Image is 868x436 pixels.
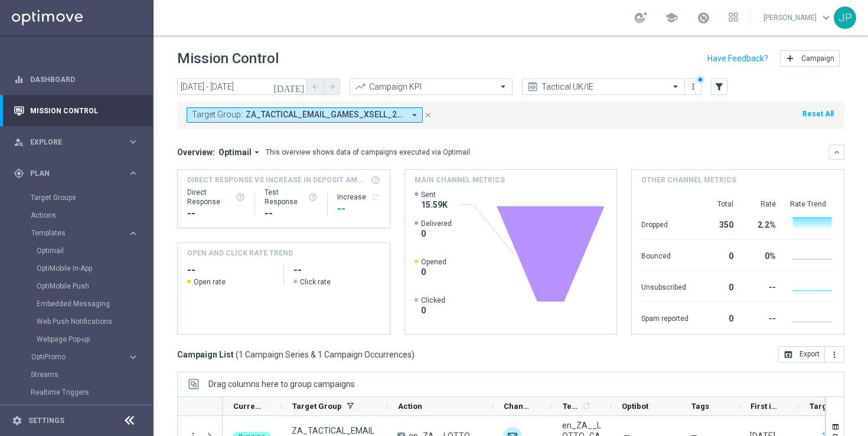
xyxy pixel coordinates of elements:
span: Opened [421,257,446,267]
span: Optimail [218,147,252,158]
div: Web Push Notifications [37,313,152,330]
i: keyboard_arrow_right [128,168,139,179]
i: equalizer [14,74,24,85]
div: OptiPromo [31,348,152,366]
a: Streams [31,370,123,379]
div: equalizer Dashboard [13,75,139,84]
i: refresh [371,192,380,202]
div: Optimail [37,242,152,260]
a: Settings [28,417,64,424]
a: Embedded Messaging [37,299,123,309]
div: Dropped [641,214,688,233]
div: There are unsaved changes [696,76,704,84]
span: Target Group: [192,110,243,120]
i: arrow_drop_down [252,147,262,158]
h1: Mission Control [177,50,279,67]
span: Current Status [233,402,262,411]
button: Templates keyboard_arrow_right [31,228,139,238]
button: Reset All [801,107,835,120]
div: Templates [31,230,128,237]
a: Dashboard [30,64,139,95]
span: Target Group [292,402,342,411]
div: 0 [703,308,733,327]
i: keyboard_arrow_down [833,148,841,156]
i: arrow_forward [328,83,336,91]
button: person_search Explore keyboard_arrow_right [13,137,139,147]
div: Total [703,199,733,209]
div: -- [748,277,776,296]
div: -- [265,206,318,221]
a: OptiMobile In-App [37,264,123,273]
div: Mission Control [13,106,139,116]
span: ( [236,349,239,360]
i: preview [527,81,539,93]
div: Mission Control [14,95,139,126]
i: arrow_drop_down [409,110,420,120]
span: First in Range [750,402,779,411]
span: Templates [31,230,116,237]
div: Actions [31,206,152,224]
div: 0 [703,277,733,296]
span: ) [412,349,415,360]
span: Plan [30,170,128,177]
i: open_in_browser [784,350,793,359]
button: close [423,109,433,122]
span: Explore [30,139,128,146]
a: [PERSON_NAME]keyboard_arrow_down [762,9,834,27]
div: Direct Response [187,188,245,206]
i: keyboard_arrow_right [128,136,139,147]
button: arrow_back [307,78,324,95]
div: -- [187,206,245,221]
div: 350 [703,214,733,233]
div: Templates [31,224,152,348]
div: Bounced [641,245,688,264]
i: settings [12,415,22,426]
span: school [665,11,678,24]
div: OptiPromo [31,353,128,360]
span: Delivered [421,219,452,228]
button: filter_alt [711,78,727,95]
h4: Main channel metrics [415,175,505,185]
span: 1 Campaign Series & 1 Campaign Occurrences [239,349,412,360]
i: arrow_back [311,83,319,91]
button: more_vert [687,80,699,94]
span: Clicked [421,296,445,305]
a: Webpage Pop-up [37,335,123,344]
h3: Campaign List [177,349,415,360]
span: Sent [421,190,448,199]
div: Explore [14,137,128,147]
span: keyboard_arrow_down [820,11,833,24]
div: JP [834,6,856,29]
i: gps_fixed [14,168,24,179]
button: OptiPromo keyboard_arrow_right [31,352,139,362]
div: Increase [337,192,380,202]
span: 0 [421,228,452,239]
div: Target Groups [31,189,152,206]
i: add [785,54,795,63]
span: Campaign [801,54,834,63]
a: Optimail [37,246,123,255]
i: close [424,111,432,119]
multiple-options-button: Export to CSV [778,349,844,359]
button: more_vert [825,346,844,363]
div: Row Groups [208,379,355,389]
i: [DATE] [273,81,305,92]
input: Select date range [177,78,307,95]
a: Target Groups [31,193,123,202]
div: 2.2% [748,214,776,233]
div: Spam reported [641,308,688,327]
i: person_search [14,137,24,147]
div: Rate [748,199,776,209]
div: Plan [14,168,128,179]
div: OptiMobile Push [37,277,152,295]
input: Have Feedback? [707,54,768,63]
div: Webpage Pop-up [37,330,152,348]
div: Rate Trend [790,199,834,209]
button: open_in_browser Export [778,346,825,363]
div: Unsubscribed [641,277,688,296]
span: ZA_TACTICAL_EMAIL_GAMES_XSELL_2025 [246,110,404,120]
div: -- [748,308,776,327]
